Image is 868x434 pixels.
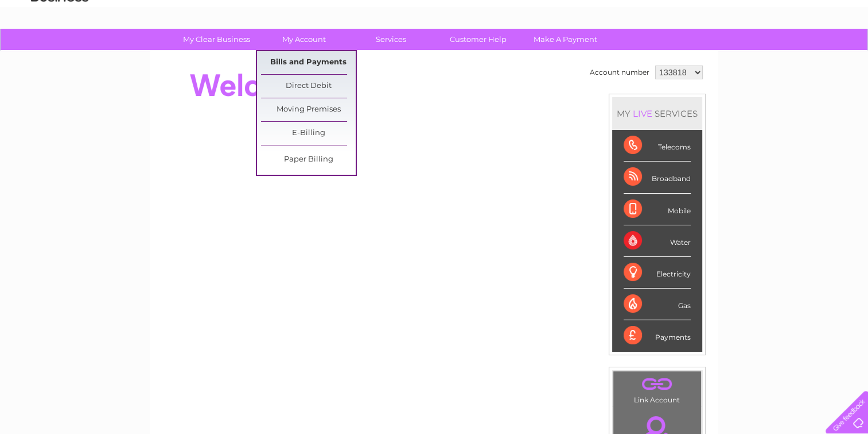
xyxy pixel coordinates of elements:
img: logo.png [30,30,89,65]
div: Payments [624,320,691,351]
div: LIVE [630,108,655,119]
a: Contact [792,49,820,57]
a: Services [344,29,438,50]
a: 0333 014 3131 [652,6,731,20]
a: Direct Debit [261,75,356,98]
div: Water [624,225,691,257]
div: Electricity [624,257,691,289]
a: My Account [256,29,351,50]
a: Water [666,49,688,57]
a: Bills and Payments [261,51,356,74]
a: . [616,374,698,394]
a: Telecoms [727,49,761,57]
div: Telecoms [624,130,691,162]
a: Blog [768,49,785,57]
a: Paper Billing [261,148,356,171]
div: Clear Business is a trading name of Verastar Limited (registered in [GEOGRAPHIC_DATA] No. 3667643... [164,6,706,56]
a: Customer Help [431,29,526,50]
div: Mobile [624,194,691,225]
td: Link Account [613,371,702,407]
a: E-Billing [261,122,356,145]
a: Energy [695,49,720,57]
a: Moving Premises [261,98,356,121]
div: MY SERVICES [612,97,702,130]
div: Gas [624,289,691,320]
a: Make A Payment [518,29,613,50]
div: Broadband [624,162,691,193]
a: My Clear Business [169,29,264,50]
a: Log out [830,49,857,57]
td: Account number [587,63,652,82]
